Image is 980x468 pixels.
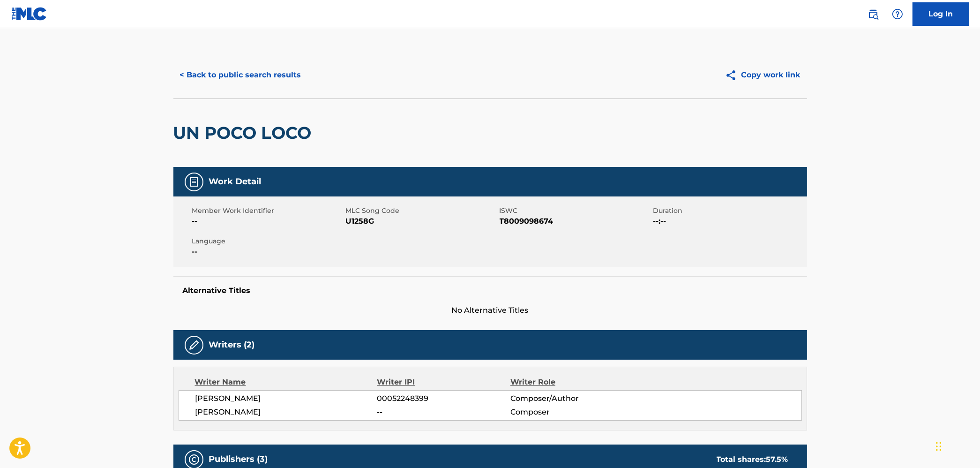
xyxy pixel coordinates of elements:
span: Composer [510,407,632,418]
span: Member Work Identifier [192,206,344,216]
img: Writers [188,340,200,351]
div: Help [888,5,907,23]
div: Writer Name [195,377,377,388]
span: -- [377,407,510,418]
span: 57.5 % [766,455,788,464]
img: search [868,8,879,20]
div: Drag [936,432,942,460]
span: No Alternative Titles [173,305,807,316]
span: T8009098674 [500,216,651,227]
h5: Writers (2) [209,340,255,350]
button: Copy work link [718,63,807,87]
button: < Back to public search results [173,63,308,87]
div: Writer Role [510,377,632,388]
span: MLC Song Code [346,206,497,216]
a: Public Search [864,5,883,23]
span: [PERSON_NAME] [195,407,377,418]
span: Composer/Author [510,393,632,404]
img: MLC Logo [11,7,47,21]
span: [PERSON_NAME] [195,393,377,404]
div: Total shares: [717,454,788,465]
img: help [892,8,903,20]
span: -- [192,246,344,257]
h2: UN POCO LOCO [173,122,316,143]
h5: Publishers (3) [209,454,268,465]
iframe: Chat Widget [933,423,980,468]
span: -- [192,216,344,227]
span: Duration [653,206,805,216]
span: Language [192,236,344,246]
span: --:-- [653,216,805,227]
span: 00052248399 [377,393,510,404]
h5: Work Detail [209,176,262,187]
a: Log In [913,2,969,26]
span: ISWC [500,206,651,216]
img: Work Detail [188,176,200,188]
div: Writer IPI [377,377,510,388]
img: Copy work link [725,69,741,81]
h5: Alternative Titles [183,286,798,295]
span: U1258G [346,216,497,227]
img: Publishers [188,454,200,465]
